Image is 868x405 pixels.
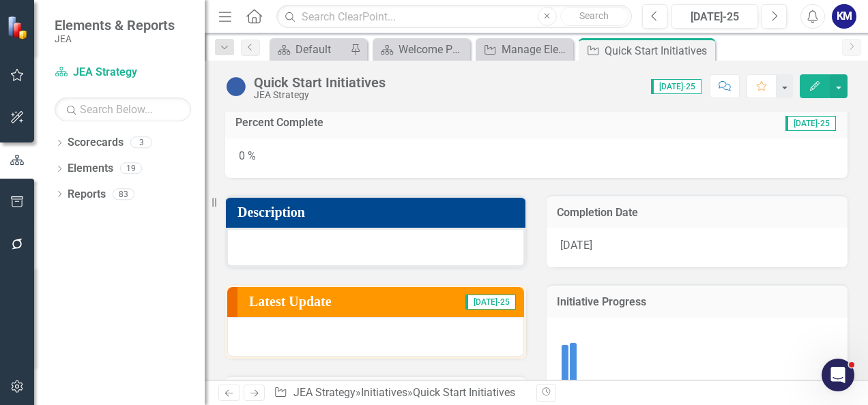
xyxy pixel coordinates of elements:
[832,4,856,29] button: KM
[361,386,407,399] a: Initiatives
[651,79,701,94] span: [DATE]-25
[68,135,124,151] a: Scorecards
[113,188,134,200] div: 83
[225,76,247,97] img: On Hold
[676,9,753,25] div: [DATE]-25
[570,342,577,393] path: Jul-25, 62. Initiative Progress.
[55,65,191,80] a: JEA Strategy
[479,41,570,58] a: Manage Elements
[560,7,628,26] button: Search
[399,41,467,58] div: Welcome Page
[273,41,347,58] a: Default
[276,5,632,29] input: Search ClearPoint...
[562,344,569,393] path: Jun-25, 60. Initiative Progress.
[295,41,347,58] div: Default
[225,138,848,178] div: 0 %
[605,42,712,59] div: Quick Start Initiatives
[502,41,570,58] div: Manage Elements
[557,296,837,308] h3: Initiative Progress
[55,17,175,33] span: Elements & Reports
[55,33,175,44] small: JEA
[254,90,386,100] div: JEA Strategy
[55,97,191,121] input: Search Below...
[235,117,614,129] h3: Percent Complete
[560,328,828,396] svg: Interactive chart
[822,359,854,391] iframe: Intercom live chat
[7,15,31,39] img: ClearPoint Strategy
[130,137,152,149] div: 3
[560,328,834,396] div: Chart. Highcharts interactive chart.
[68,187,106,202] a: Reports
[785,116,836,131] span: [DATE]-25
[274,385,526,401] div: » »
[560,239,592,252] span: [DATE]
[465,295,516,310] span: [DATE]-25
[68,161,113,177] a: Elements
[120,163,142,175] div: 19
[254,75,386,90] div: Quick Start Initiatives
[579,10,609,21] span: Search
[671,4,758,29] button: [DATE]-25
[293,386,356,399] a: JEA Strategy
[249,294,414,309] h3: Latest Update
[237,205,519,220] h3: Description
[557,207,837,219] h3: Completion Date
[376,41,467,58] a: Welcome Page
[413,386,515,399] div: Quick Start Initiatives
